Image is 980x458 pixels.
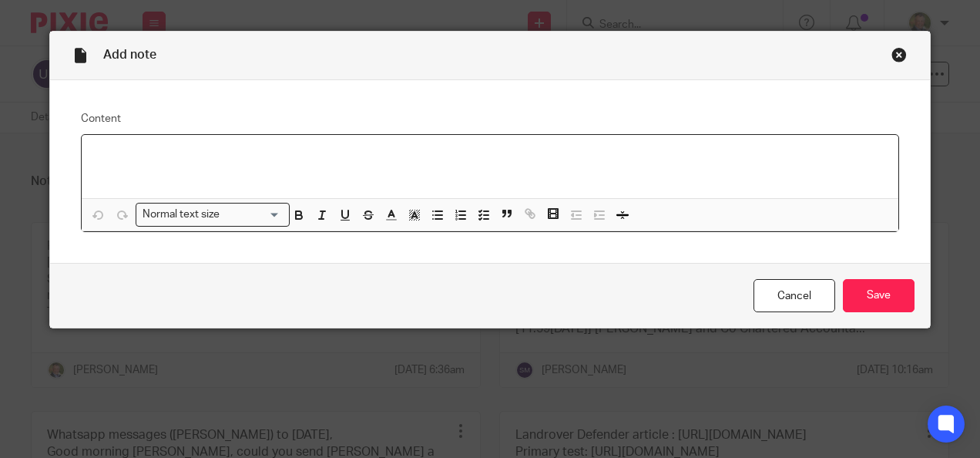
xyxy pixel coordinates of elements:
input: Search for option [225,207,280,223]
a: Cancel [753,279,835,312]
span: Add note [103,49,156,61]
span: Normal text size [139,207,223,223]
div: Search for option [136,203,290,227]
input: Save [843,279,915,312]
label: Content [81,111,900,126]
div: Close this dialog window [891,47,907,62]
